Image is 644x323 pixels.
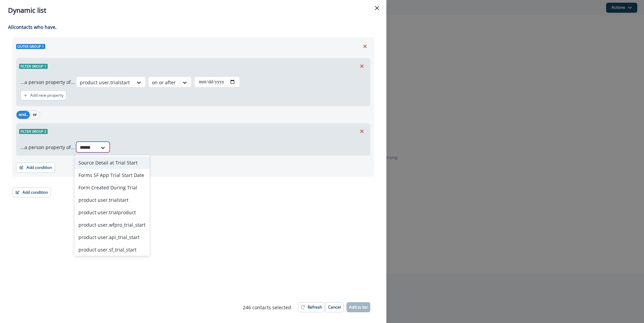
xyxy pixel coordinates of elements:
[74,169,150,181] div: Forms SF App Trial Start Date
[308,305,322,310] p: Refresh
[30,93,63,98] p: Add new property
[19,64,48,69] span: Filter group 1
[16,44,45,49] span: Outer group 1
[328,305,341,310] p: Cancel
[19,129,48,134] span: Filter group 2
[16,163,55,173] button: Add condition
[357,126,367,136] button: Remove
[74,206,150,219] div: product user.trialproduct
[20,90,66,100] button: Add new property
[298,302,325,312] button: Refresh
[74,219,150,231] div: product user.wfpro_trial_start
[372,3,382,13] button: Close
[20,79,75,86] p: ...a person property of...
[20,144,75,151] p: ...a person property of...
[74,181,150,194] div: Form Created During Trial
[360,41,370,51] button: Remove
[8,5,378,15] div: Dynamic list
[74,156,150,169] div: Source Detail at Trial Start
[16,111,30,119] button: and..
[74,194,150,206] div: product user.trialstart
[346,302,370,312] button: Add to list
[325,302,344,312] button: Cancel
[243,304,291,311] p: 246 contact s selected
[8,24,374,31] p: All contact s who have,
[30,111,40,119] button: or
[74,243,150,256] div: product user.sf_trial_start
[12,187,51,197] button: Add condition
[349,305,368,310] p: Add to list
[74,231,150,243] div: product user.api_trial_start
[357,61,367,71] button: Remove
